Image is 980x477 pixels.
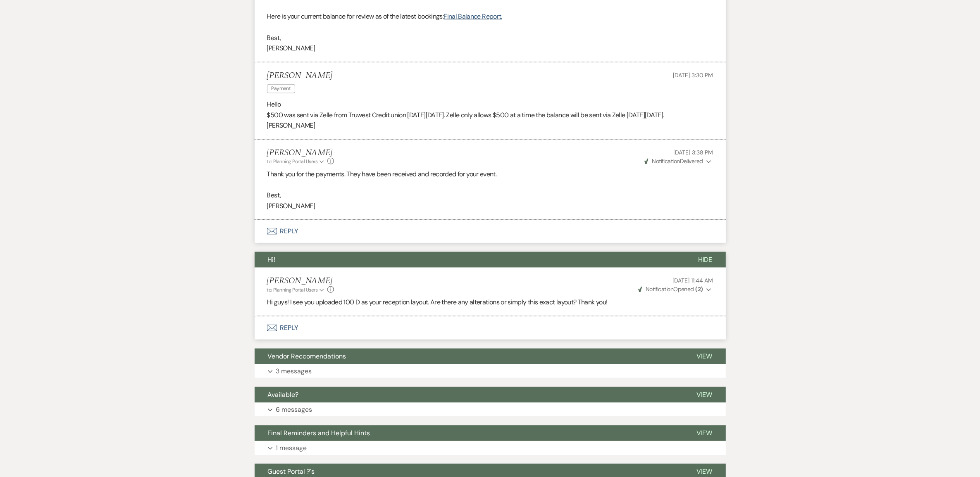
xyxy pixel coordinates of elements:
[268,390,299,399] span: Available?
[267,287,318,293] span: to: Planning Portal Users
[696,352,713,361] span: View
[673,149,713,156] span: [DATE] 3:38 PM
[255,364,726,378] button: 3 messages
[683,425,726,441] button: View
[276,366,312,377] p: 3 messages
[267,158,326,165] button: to: Planning Portal Users
[255,316,726,339] button: Reply
[267,33,713,43] p: Best,
[652,157,680,165] span: Notification
[268,255,276,264] span: Hi!
[638,285,703,293] span: Opened
[255,349,683,364] button: Vendor Reccomendations
[696,390,713,399] span: View
[698,255,713,264] span: Hide
[255,220,726,243] button: Reply
[643,157,713,166] button: NotificationDelivered
[267,110,713,121] p: $500 was sent via Zelle from Truwest Credit union [DATE][DATE]. Zelle only allows $500 at a time ...
[255,441,726,455] button: 1 message
[685,252,726,268] button: Hide
[683,387,726,403] button: View
[267,158,318,165] span: to: Planning Portal Users
[267,148,334,158] h5: [PERSON_NAME]
[268,467,315,476] span: Guest Portal ?'s
[267,43,713,54] p: [PERSON_NAME]
[268,352,346,361] span: Vendor Reccomendations
[267,297,713,308] p: Hi guys! I see you uploaded 100 D as your reception layout. Are there any alterations or simply t...
[268,429,370,437] span: Final Reminders and Helpful Hints
[267,84,296,93] span: Payment
[267,286,326,294] button: to: Planning Portal Users
[255,252,685,268] button: Hi!
[267,276,334,286] h5: [PERSON_NAME]
[696,467,713,476] span: View
[267,12,444,21] span: Here is your current balance for review as of the latest bookings:
[673,277,713,284] span: [DATE] 11:44 AM
[276,443,307,453] p: 1 message
[444,12,502,21] a: Final Balance Report.
[673,71,713,79] span: [DATE] 3:30 PM
[267,190,713,201] p: Best,
[267,169,713,180] p: Thank you for the payments. They have been received and recorded for your event.
[696,429,713,437] span: View
[276,404,312,415] p: 6 messages
[267,71,333,81] h5: [PERSON_NAME]
[267,120,713,131] p: [PERSON_NAME]
[267,201,713,211] p: [PERSON_NAME]
[255,387,683,403] button: Available?
[683,349,726,364] button: View
[255,425,683,441] button: Final Reminders and Helpful Hints
[267,99,713,110] p: Hello
[646,285,673,293] span: Notification
[695,285,703,293] strong: ( 2 )
[637,285,713,294] button: NotificationOpened (2)
[255,403,726,417] button: 6 messages
[644,157,703,165] span: Delivered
